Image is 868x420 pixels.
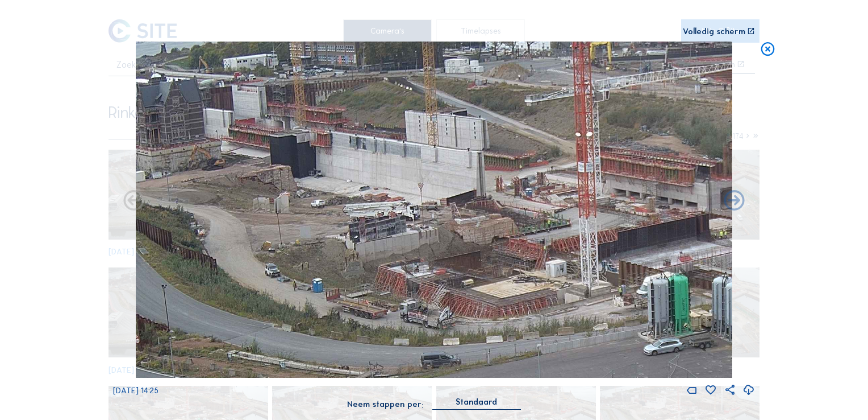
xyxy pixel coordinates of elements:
div: Standaard [456,397,497,407]
span: [DATE] 14:25 [113,385,158,396]
div: Volledig scherm [683,27,745,35]
i: Back [722,189,746,213]
img: Image [136,42,732,377]
i: Forward [122,189,146,213]
div: Neem stappen per: [347,400,423,408]
div: Standaard [432,397,521,409]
